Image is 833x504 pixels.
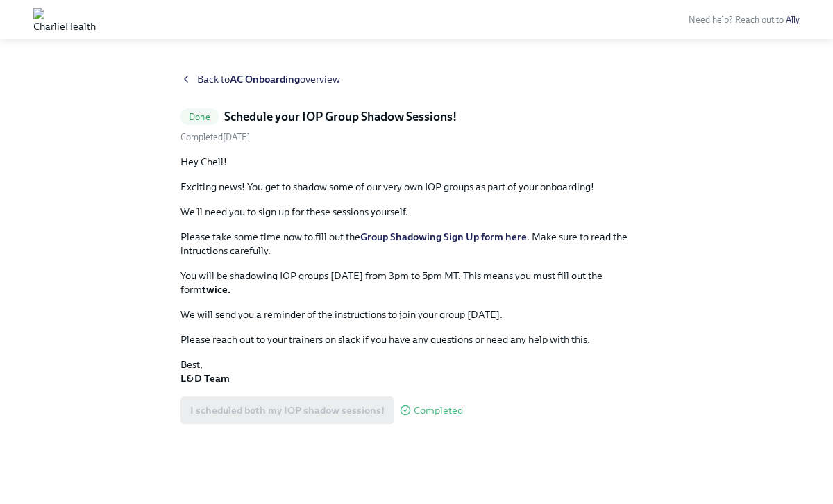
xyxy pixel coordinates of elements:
[180,72,653,86] a: Back toAC Onboardingoverview
[224,108,457,125] h5: Schedule your IOP Group Shadow Sessions!
[180,132,250,142] span: Friday, September 19th 2025, 3:47 pm
[180,372,230,385] strong: L&D Team
[180,155,653,169] p: Hey Chell!
[180,112,219,122] span: Done
[180,205,653,219] p: We'll need you to sign up for these sessions yourself.
[180,358,653,385] p: Best,
[180,308,653,321] p: We will send you a reminder of the instructions to join your group [DATE].
[202,283,230,296] strong: twice.
[33,8,96,31] img: CharlieHealth
[414,405,463,416] span: Completed
[180,269,653,296] p: You will be shadowing IOP groups [DATE] from 3pm to 5pm MT. This means you must fill out the form
[180,230,653,258] p: Please take some time now to fill out the . Make sure to read the intructions carefully.
[230,73,300,85] strong: AC Onboarding
[360,230,527,243] a: Group Shadowing Sign Up form here
[180,180,653,194] p: Exciting news! You get to shadow some of our very own IOP groups as part of your onboarding!
[786,15,800,25] a: Ally
[197,72,340,86] span: Back to overview
[180,333,653,346] p: Please reach out to your trainers on slack if you have any questions or need any help with this.
[689,15,800,25] span: Need help? Reach out to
